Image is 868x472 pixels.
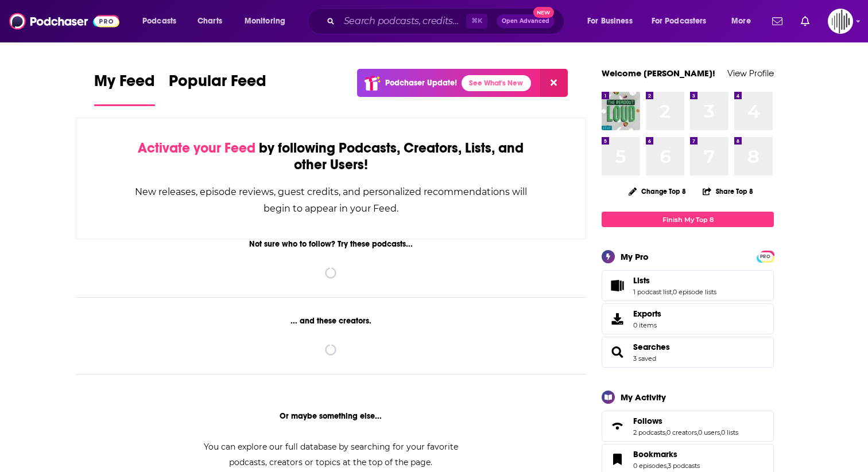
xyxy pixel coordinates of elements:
[665,428,666,436] span: ,
[606,344,629,360] a: Searches
[94,71,155,106] a: My Feed
[621,392,666,403] div: My Activity
[666,428,697,436] a: 0 creators
[142,13,176,29] span: Podcasts
[621,251,649,262] div: My Pro
[828,9,853,34] img: User Profile
[602,212,774,227] a: Finish My Top 8
[702,180,754,202] button: Share Top 8
[76,411,586,421] div: Or maybe something else...
[602,92,640,130] img: The Readout Loud
[758,252,772,260] a: PRO
[606,311,629,327] span: Exports
[138,139,255,157] span: Activate your Feed
[633,449,700,459] a: Bookmarks
[533,7,554,18] span: New
[672,288,673,296] span: ,
[76,239,586,249] div: Not sure who to follow? Try these podcasts...
[633,416,662,426] span: Follows
[462,75,531,91] a: See What's New
[134,184,528,217] div: New releases, episode reviews, guest credits, and personalized recommendations will begin to appe...
[633,449,677,459] span: Bookmarks
[633,462,666,470] a: 0 episodes
[319,8,575,34] div: Search podcasts, credits, & more...
[666,462,668,470] span: ,
[169,71,266,106] a: Popular Feed
[721,428,738,436] a: 0 lists
[602,337,774,368] span: Searches
[796,11,814,31] a: Show notifications dropdown
[606,418,629,434] a: Follows
[134,12,191,30] button: open menu
[606,278,629,294] a: Lists
[633,275,650,286] span: Lists
[237,12,300,30] button: open menu
[502,18,549,24] span: Open Advanced
[633,342,670,352] a: Searches
[673,288,716,296] a: 0 episode lists
[731,13,751,29] span: More
[385,78,457,88] p: Podchaser Update!
[723,12,765,30] button: open menu
[602,68,715,79] a: Welcome [PERSON_NAME]!
[169,71,266,97] span: Popular Feed
[768,11,787,31] a: Show notifications dropdown
[339,12,466,30] input: Search podcasts, credits, & more...
[633,288,672,296] a: 1 podcast list
[579,12,647,30] button: open menu
[633,275,716,286] a: Lists
[758,252,772,261] span: PRO
[190,12,229,30] a: Charts
[727,68,774,79] a: View Profile
[828,9,853,34] span: Logged in as gpg2
[497,14,555,28] button: Open AdvancedNew
[644,12,723,30] button: open menu
[76,316,586,326] div: ... and these creators.
[587,13,633,29] span: For Business
[602,303,774,334] a: Exports
[633,428,665,436] a: 2 podcasts
[633,309,661,319] span: Exports
[197,13,222,29] span: Charts
[606,451,629,467] a: Bookmarks
[94,71,155,97] span: My Feed
[633,321,661,329] span: 0 items
[189,439,472,470] div: You can explore our full database by searching for your favorite podcasts, creators or topics at ...
[466,14,487,29] span: ⌘ K
[633,416,738,426] a: Follows
[668,462,700,470] a: 3 podcasts
[698,428,720,436] a: 0 users
[633,354,656,362] a: 3 saved
[828,9,853,34] button: Show profile menu
[697,428,698,436] span: ,
[245,13,285,29] span: Monitoring
[652,13,707,29] span: For Podcasters
[602,270,774,301] span: Lists
[134,140,528,173] div: by following Podcasts, Creators, Lists, and other Users!
[720,428,721,436] span: ,
[622,184,693,198] button: Change Top 8
[602,411,774,442] span: Follows
[9,10,119,32] img: Podchaser - Follow, Share and Rate Podcasts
